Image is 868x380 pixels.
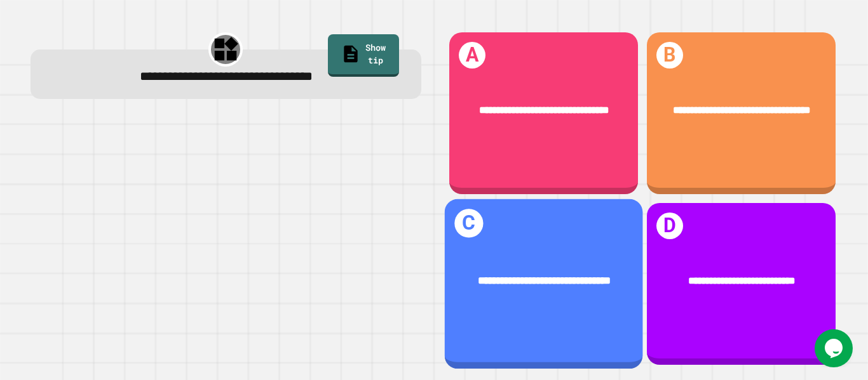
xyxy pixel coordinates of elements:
[815,329,855,367] iframe: chat widget
[459,42,486,69] h1: A
[328,34,399,77] a: Show tip
[656,42,684,69] h1: B
[454,209,483,237] h1: C
[656,213,684,240] h1: D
